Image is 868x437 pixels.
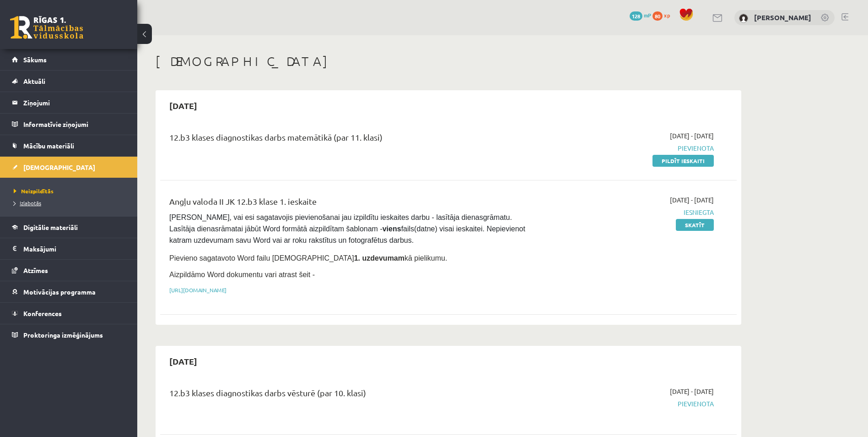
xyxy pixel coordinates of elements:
a: Aktuāli [12,71,126,92]
div: 12.b3 klases diagnostikas darbs matemātikā (par 11. klasi) [169,131,528,148]
legend: Informatīvie ziņojumi [23,114,126,135]
a: [PERSON_NAME] [754,13,811,22]
h1: [DEMOGRAPHIC_DATA] [156,54,741,69]
span: Iesniegta [541,208,714,217]
span: Pievienota [541,399,714,409]
a: Maksājumi [12,238,126,259]
span: Digitālie materiāli [23,223,78,231]
span: Konferences [23,309,62,317]
span: Motivācijas programma [23,288,96,296]
span: 80 [652,11,663,21]
span: [DATE] - [DATE] [670,387,714,396]
span: Izlabotās [14,199,41,207]
span: Mācību materiāli [23,142,74,150]
span: mP [644,11,651,19]
span: Sākums [23,55,47,64]
span: xp [664,11,670,19]
a: Digitālie materiāli [12,217,126,238]
a: Motivācijas programma [12,281,126,302]
a: Informatīvie ziņojumi [12,114,126,135]
legend: Ziņojumi [23,92,126,113]
strong: viens [383,225,401,233]
a: [URL][DOMAIN_NAME] [169,286,226,294]
strong: 1. uzdevumam [354,254,404,262]
h2: [DATE] [160,95,206,116]
a: Proktoringa izmēģinājums [12,324,126,345]
h2: [DATE] [160,350,206,372]
span: Atzīmes [23,266,48,274]
a: 128 mP [630,11,651,19]
a: [DEMOGRAPHIC_DATA] [12,157,126,178]
a: Konferences [12,303,126,324]
a: Ziņojumi [12,92,126,113]
span: [DATE] - [DATE] [670,131,714,141]
span: 128 [630,11,642,21]
a: Atzīmes [12,260,126,281]
div: Angļu valoda II JK 12.b3 klase 1. ieskaite [169,195,528,212]
span: Neizpildītās [14,187,54,195]
legend: Maksājumi [23,238,126,259]
span: [DEMOGRAPHIC_DATA] [23,163,95,171]
a: Rīgas 1. Tālmācības vidusskola [10,16,83,39]
a: Skatīt [676,219,714,231]
span: [DATE] - [DATE] [670,195,714,205]
a: Neizpildītās [14,187,128,195]
span: [PERSON_NAME], vai esi sagatavojis pievienošanai jau izpildītu ieskaites darbu - lasītāja dienasg... [169,213,527,244]
span: Pievienota [541,143,714,153]
span: Proktoringa izmēģinājums [23,331,103,339]
a: 80 xp [652,11,674,19]
a: Pildīt ieskaiti [652,155,714,167]
img: Inga Revina [739,14,748,23]
a: Izlabotās [14,199,128,207]
a: Mācību materiāli [12,135,126,156]
a: Sākums [12,49,126,70]
span: Pievieno sagatavoto Word failu [DEMOGRAPHIC_DATA] kā pielikumu. [169,254,447,262]
span: Aktuāli [23,77,45,85]
div: 12.b3 klases diagnostikas darbs vēsturē (par 10. klasi) [169,387,528,404]
span: Aizpildāmo Word dokumentu vari atrast šeit - [169,271,315,279]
